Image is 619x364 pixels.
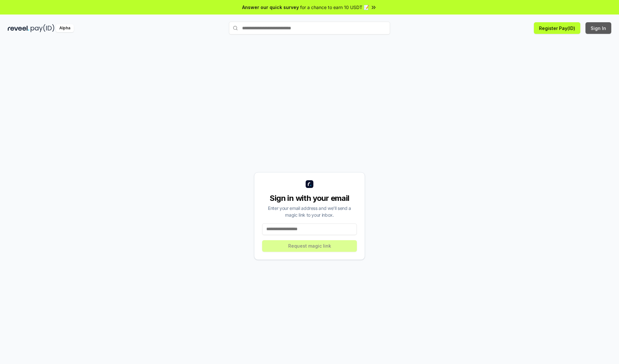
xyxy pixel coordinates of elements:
[300,4,369,11] span: for a chance to earn 10 USDT 📝
[585,22,611,34] button: Sign In
[8,24,29,32] img: reveel_dark
[262,193,357,203] div: Sign in with your email
[56,24,74,32] div: Alpha
[534,22,580,34] button: Register Pay(ID)
[242,4,299,11] span: Answer our quick survey
[262,205,357,218] div: Enter your email address and we’ll send a magic link to your inbox.
[31,24,54,32] img: pay_id
[306,180,313,188] img: logo_small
